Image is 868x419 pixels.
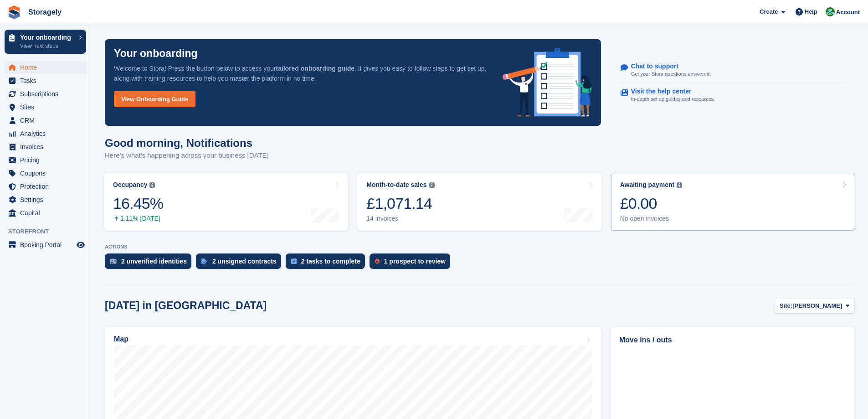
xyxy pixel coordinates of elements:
[20,74,75,87] span: Tasks
[384,258,446,265] div: 1 prospect to review
[5,207,86,219] a: menu
[621,83,846,108] a: Visit the help center In-depth set up guides and resources.
[5,61,86,74] a: menu
[429,182,435,188] img: icon-info-grey-7440780725fd019a000dd9b08b2336e03edf1995a4989e88bcd33f0948082b44.svg
[20,180,75,193] span: Protection
[20,34,74,41] p: Your onboarding
[5,127,86,140] a: menu
[5,154,86,166] a: menu
[212,258,277,265] div: 2 unsigned contracts
[20,61,75,74] span: Home
[620,181,675,189] div: Awaiting payment
[775,299,854,314] button: Site: [PERSON_NAME]
[631,62,704,70] p: Chat to support
[114,63,488,83] p: Welcome to Stora! Press the button below to access your . It gives you easy to follow steps to ge...
[301,258,360,265] div: 2 tasks to complete
[5,238,86,251] a: menu
[105,253,196,274] a: 2 unverified identities
[20,42,74,50] p: View next steps
[7,5,21,19] img: stora-icon-8386f47178a22dfd0bd8f6a31ec36ba5ce8667c1dd55bd0f319d3a0aa187defe.svg
[149,182,155,188] img: icon-info-grey-7440780725fd019a000dd9b08b2336e03edf1995a4989e88bcd33f0948082b44.svg
[20,127,75,140] span: Analytics
[105,300,267,312] h2: [DATE] in [GEOGRAPHIC_DATA]
[366,181,426,189] div: Month-to-date sales
[5,101,86,114] a: menu
[631,88,708,95] p: Visit the help center
[20,193,75,206] span: Settings
[75,239,86,250] a: Preview store
[375,259,380,264] img: prospect-51fa495bee0391a8d652442698ab0144808aea92771e9ea1ae160a38d050c398.svg
[113,194,163,213] div: 16.45%
[121,258,187,265] div: 2 unverified identities
[20,101,75,114] span: Sites
[5,30,86,54] a: Your onboarding View next steps
[5,167,86,180] a: menu
[20,238,75,251] span: Booking Portal
[805,7,817,16] span: Help
[836,8,860,17] span: Account
[286,253,370,274] a: 2 tasks to complete
[760,7,778,16] span: Create
[631,95,715,103] p: In-depth set up guides and resources.
[503,48,592,117] img: onboarding-info-6c161a55d2c0e0a8cae90662b2fe09162a5109e8cc188191df67fb4f79e88e88.svg
[5,114,86,127] a: menu
[357,173,601,231] a: Month-to-date sales £1,071.14 14 invoices
[5,193,86,206] a: menu
[276,65,354,72] strong: tailored onboarding guide
[780,301,792,310] span: Site:
[114,48,198,59] p: Your onboarding
[196,253,286,274] a: 2 unsigned contracts
[621,58,846,83] a: Chat to support Get your Stora questions answered.
[5,88,86,100] a: menu
[104,173,348,231] a: Occupancy 16.45% 1.11% [DATE]
[370,253,455,274] a: 1 prospect to review
[114,335,128,343] h2: Map
[631,70,711,78] p: Get your Stora questions answered.
[366,215,434,222] div: 14 invoices
[619,335,846,346] h2: Move ins / outs
[20,167,75,180] span: Coupons
[826,7,835,16] img: Notifications
[620,215,683,222] div: No open invoices
[113,181,147,189] div: Occupancy
[677,182,682,188] img: icon-info-grey-7440780725fd019a000dd9b08b2336e03edf1995a4989e88bcd33f0948082b44.svg
[20,114,75,127] span: CRM
[105,150,269,161] p: Here's what's happening across your business [DATE]
[5,74,86,87] a: menu
[8,227,91,236] span: Storefront
[25,5,65,20] a: Storagely
[201,259,208,264] img: contract_signature_icon-13c848040528278c33f63329250d36e43548de30e8caae1d1a13099fd9432cc5.svg
[620,194,683,213] div: £0.00
[792,301,842,310] span: [PERSON_NAME]
[105,137,269,149] h1: Good morning, Notifications
[20,140,75,153] span: Invoices
[114,91,195,107] a: View Onboarding Guide
[291,259,297,264] img: task-75834270c22a3079a89374b754ae025e5fb1db73e45f91037f5363f120a921f8.svg
[611,173,855,231] a: Awaiting payment £0.00 No open invoices
[105,244,854,250] p: ACTIONS
[20,154,75,166] span: Pricing
[5,180,86,193] a: menu
[20,207,75,219] span: Capital
[5,140,86,153] a: menu
[113,215,163,222] div: 1.11% [DATE]
[20,88,75,100] span: Subscriptions
[366,194,434,213] div: £1,071.14
[110,259,117,264] img: verify_identity-adf6edd0f0f0b5bbfe63781bf79b02c33cf7c696d77639b501bdc392416b5a36.svg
